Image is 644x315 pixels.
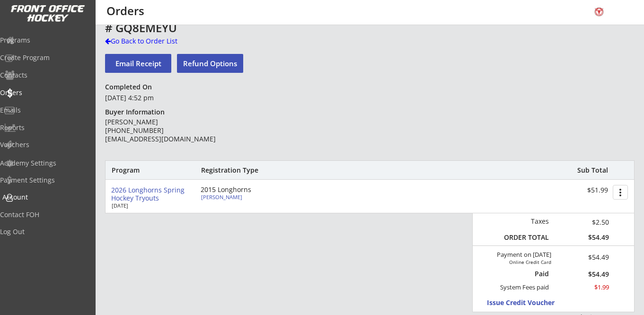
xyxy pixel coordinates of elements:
[476,251,551,259] div: Payment on [DATE]
[556,217,609,227] div: $2.50
[201,194,307,200] div: [PERSON_NAME]
[105,36,203,46] div: Go Back to Order List
[556,271,609,278] div: $54.49
[500,233,549,242] div: ORDER TOTAL
[105,22,558,34] div: # GQ8EMEYU
[498,259,551,265] div: Online Credit Card
[105,108,169,116] div: Buyer Information
[613,185,628,200] button: more_vert
[112,166,163,175] div: Program
[492,283,549,291] div: System Fees paid
[112,203,187,208] div: [DATE]
[105,118,242,144] div: [PERSON_NAME] [PHONE_NUMBER] [EMAIL_ADDRESS][DOMAIN_NAME]
[201,186,309,193] div: 2015 Longhorns
[564,254,609,261] div: $54.49
[201,166,309,175] div: Registration Type
[556,283,609,291] div: $1.99
[111,186,193,202] div: 2026 Longhorns Spring Hockey Tryouts
[105,54,171,73] button: Email Receipt
[177,54,243,73] button: Refund Options
[487,297,574,309] button: Issue Credit Voucher
[567,166,608,175] div: Sub Total
[500,217,549,226] div: Taxes
[549,186,608,194] div: $51.99
[2,194,88,201] div: Account
[105,93,242,103] div: [DATE] 4:52 pm
[505,270,549,278] div: Paid
[105,83,156,91] div: Completed On
[556,233,609,242] div: $54.49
